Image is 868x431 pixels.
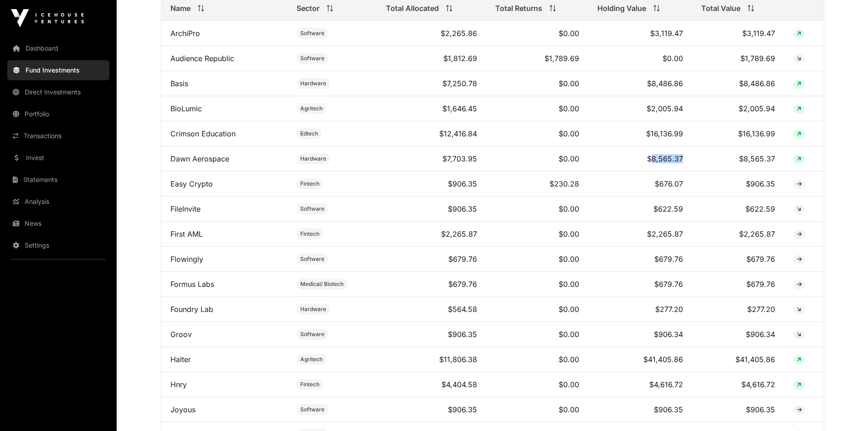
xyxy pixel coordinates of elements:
[486,247,588,272] td: $0.00
[588,297,693,322] td: $277.20
[377,197,486,222] td: $906.35
[377,96,486,121] td: $1,646.45
[486,96,588,121] td: $0.00
[377,146,486,171] td: $7,703.95
[692,96,784,121] td: $2,005.94
[300,180,319,187] span: Fintech
[300,406,324,413] span: Software
[588,171,693,197] td: $676.07
[170,355,191,364] a: Halter
[300,205,324,213] span: Software
[486,71,588,96] td: $0.00
[486,272,588,297] td: $0.00
[300,331,324,338] span: Software
[486,322,588,347] td: $0.00
[170,79,188,88] a: Basis
[588,347,693,372] td: $41,405.86
[692,197,784,222] td: $622.59
[588,322,693,347] td: $906.34
[588,146,693,171] td: $8,565.37
[7,213,109,234] a: News
[588,121,693,146] td: $16,136.99
[692,146,784,171] td: $8,565.37
[170,3,190,14] span: Name
[300,230,319,238] span: Fintech
[486,146,588,171] td: $0.00
[486,372,588,397] td: $0.00
[377,372,486,397] td: $4,404.58
[692,347,784,372] td: $41,405.86
[377,71,486,96] td: $7,250.78
[170,154,229,163] a: Dawn Aerospace
[300,130,318,137] span: Edtech
[692,21,784,46] td: $3,119.47
[588,197,693,222] td: $622.59
[170,129,236,138] a: Crimson Education
[588,372,693,397] td: $4,616.72
[7,82,109,102] a: Direct Investments
[495,3,542,14] span: Total Returns
[7,148,109,168] a: Invest
[486,397,588,422] td: $0.00
[377,46,486,71] td: $1,812.69
[11,9,84,27] img: Icehouse Ventures Logo
[170,229,203,239] a: First AML
[486,121,588,146] td: $0.00
[692,71,784,96] td: $8,486.86
[300,105,323,112] span: Agritech
[300,80,326,87] span: Hardware
[7,104,109,124] a: Portfolio
[377,247,486,272] td: $679.76
[300,155,326,162] span: Hardware
[692,46,784,71] td: $1,789.69
[170,204,200,213] a: FileInvite
[7,126,109,146] a: Transactions
[588,397,693,422] td: $906.35
[170,54,234,63] a: Audience Republic
[486,46,588,71] td: $1,789.69
[588,247,693,272] td: $679.76
[588,272,693,297] td: $679.76
[588,96,693,121] td: $2,005.94
[486,21,588,46] td: $0.00
[692,247,784,272] td: $679.76
[692,222,784,247] td: $2,265.87
[170,280,214,289] a: Formus Labs
[822,387,868,431] iframe: Chat Widget
[701,3,740,14] span: Total Value
[692,397,784,422] td: $906.35
[170,104,202,113] a: BioLumic
[692,272,784,297] td: $679.76
[692,322,784,347] td: $906.34
[300,280,344,288] span: Medical/ Biotech
[486,222,588,247] td: $0.00
[7,60,109,80] a: Fund Investments
[170,305,213,314] a: Foundry Lab
[692,297,784,322] td: $277.20
[692,121,784,146] td: $16,136.99
[486,297,588,322] td: $0.00
[377,21,486,46] td: $2,265.86
[377,171,486,197] td: $906.35
[300,381,319,388] span: Fintech
[7,192,109,212] a: Analysis
[7,170,109,190] a: Statements
[170,405,195,414] a: Joyous
[170,179,213,188] a: Easy Crypto
[588,222,693,247] td: $2,265.87
[300,30,324,37] span: Software
[300,55,324,62] span: Software
[692,171,784,197] td: $906.35
[692,372,784,397] td: $4,616.72
[386,3,439,14] span: Total Allocated
[7,235,109,255] a: Settings
[377,222,486,247] td: $2,265.87
[170,254,203,264] a: Flowingly
[297,3,319,14] span: Sector
[377,272,486,297] td: $679.76
[486,171,588,197] td: $230.28
[377,347,486,372] td: $11,806.38
[300,356,323,363] span: Agritech
[588,46,693,71] td: $0.00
